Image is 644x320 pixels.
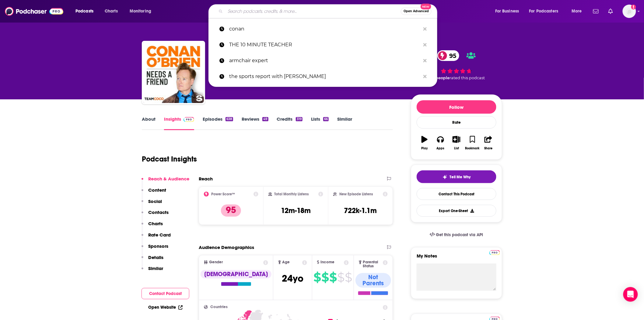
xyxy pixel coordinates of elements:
a: About [142,116,156,130]
div: 638 [226,117,233,121]
img: Podchaser Pro [184,117,194,122]
p: Similar [148,265,163,271]
a: Credits319 [277,116,303,130]
a: Pro website [489,249,500,255]
a: conan [208,21,437,37]
div: 319 [296,117,303,121]
span: For Podcasters [529,7,558,16]
button: Show profile menu [623,5,636,18]
span: 24 yo [282,272,303,284]
svg: Add a profile image [631,5,636,9]
span: Open Advanced [404,10,429,13]
button: Export One-Sheet [417,205,496,217]
span: $ [338,272,345,282]
a: Episodes638 [203,116,233,130]
h2: Power Score™ [211,192,235,196]
a: InsightsPodchaser Pro [164,116,194,130]
p: Sponsors [148,243,168,249]
button: Rate Card [142,232,171,243]
p: the sports report with joe pompliano [229,69,420,84]
span: Get this podcast via API [436,232,483,237]
img: Podchaser Pro [489,250,500,255]
div: Bookmark [465,147,480,150]
button: Content [142,187,166,198]
p: armchair expert [229,53,420,69]
span: $ [314,272,321,282]
button: Contacts [142,209,169,221]
p: Reach & Audience [148,176,189,182]
div: Open Intercom Messenger [623,287,638,302]
p: Social [148,198,162,204]
img: Conan O’Brien Needs A Friend [143,42,204,103]
button: open menu [71,6,101,16]
a: Similar [337,116,352,130]
button: Play [417,132,432,154]
div: List [454,147,459,150]
span: 95 [443,50,460,61]
h3: 12m-18m [281,206,311,215]
button: List [449,132,464,154]
button: Social [142,198,162,210]
span: New [421,4,432,9]
div: Play [422,147,428,150]
h2: New Episode Listens [339,192,373,196]
span: More [572,7,582,16]
a: Show notifications dropdown [591,6,601,16]
a: Show notifications dropdown [606,6,615,16]
a: Get this podcast via API [425,227,488,242]
span: Logged in as WE_Broadcast [623,5,636,18]
span: Charts [105,7,118,16]
div: Share [484,147,492,150]
a: 95 [437,50,460,61]
div: 95 171 peoplerated this podcast [411,46,502,84]
div: Rate [417,116,496,129]
span: rated this podcast [450,76,485,80]
button: Sponsors [142,243,168,254]
h2: Total Monthly Listens [275,192,309,196]
button: Share [481,132,496,154]
label: My Notes [417,253,496,264]
button: open menu [525,6,567,16]
h2: Audience Demographics [199,244,254,250]
button: tell me why sparkleTell Me Why [417,170,496,183]
span: For Business [495,7,519,16]
span: Monitoring [130,7,151,16]
a: Reviews49 [242,116,268,130]
button: Open AdvancedNew [401,8,432,15]
span: Age [282,260,290,264]
span: $ [345,272,352,282]
p: conan [229,21,420,37]
a: Lists66 [311,116,329,130]
div: Search podcasts, credits, & more... [214,4,443,18]
div: [DEMOGRAPHIC_DATA] [201,270,271,279]
p: Content [148,187,166,193]
span: $ [322,272,329,282]
button: open menu [567,6,590,16]
button: open menu [125,6,159,16]
a: the sports report with [PERSON_NAME] [208,69,437,84]
button: Charts [142,221,163,232]
h3: 722k-1.1m [344,206,377,215]
p: Charts [148,221,163,226]
span: Countries [210,305,228,309]
input: Search podcasts, credits, & more... [225,6,401,16]
div: 49 [262,117,268,121]
p: THE 10 MINUTE TEACHER [229,37,420,53]
p: Details [148,254,163,260]
button: open menu [491,6,527,16]
span: $ [330,272,337,282]
div: Not Parents [355,273,391,288]
a: Charts [101,6,121,16]
a: Podchaser - Follow, Share and Rate Podcasts [5,5,63,17]
div: Apps [437,147,445,150]
span: Income [320,260,334,264]
span: 171 people [429,76,450,80]
button: Details [142,254,163,266]
button: Reach & Audience [142,176,189,187]
button: Contact Podcast [142,288,189,299]
button: Follow [417,100,496,114]
p: 95 [221,204,241,217]
a: armchair expert [208,53,437,69]
button: Apps [432,132,448,154]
